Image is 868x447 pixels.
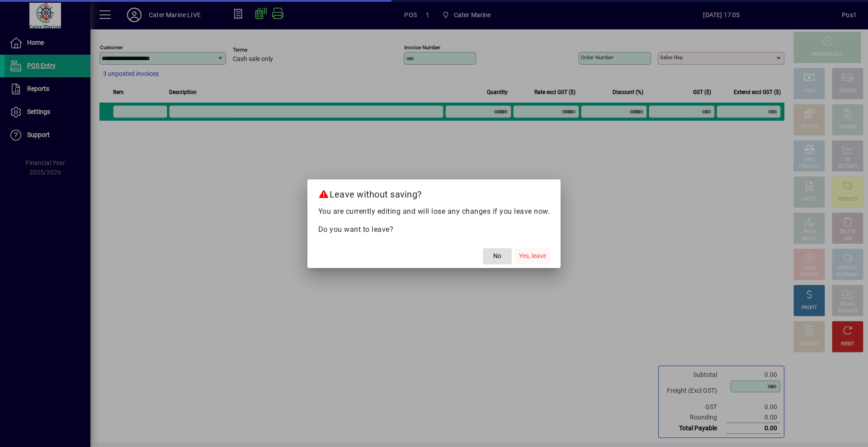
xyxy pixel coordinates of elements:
p: You are currently editing and will lose any changes if you leave now. [318,206,550,217]
span: No [493,251,501,261]
span: Yes, leave [519,251,546,261]
button: No [483,248,512,264]
button: Yes, leave [515,248,550,264]
p: Do you want to leave? [318,224,550,235]
h2: Leave without saving? [307,179,561,206]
